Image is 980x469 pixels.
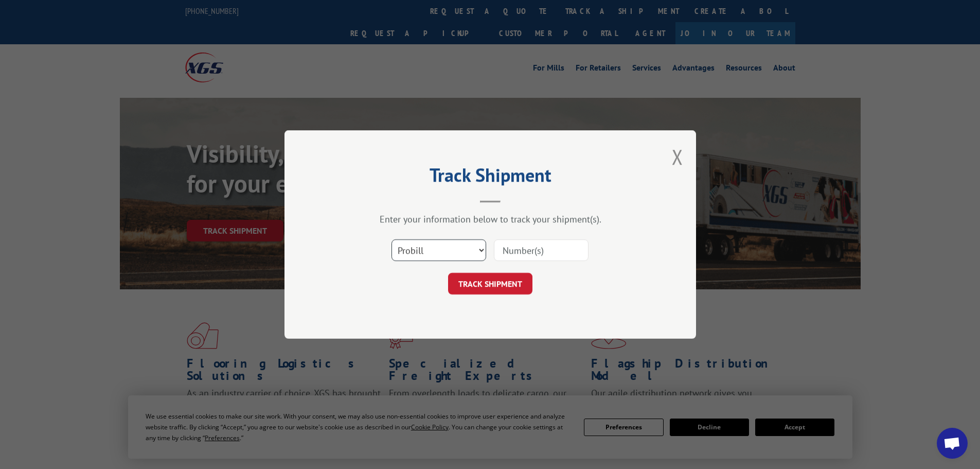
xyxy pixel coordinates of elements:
[494,239,589,261] input: Number(s)
[336,168,645,187] h2: Track Shipment
[336,213,645,225] div: Enter your information below to track your shipment(s).
[672,143,683,170] button: Close modal
[937,428,968,459] div: Open chat
[448,273,532,294] button: TRACK SHIPMENT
